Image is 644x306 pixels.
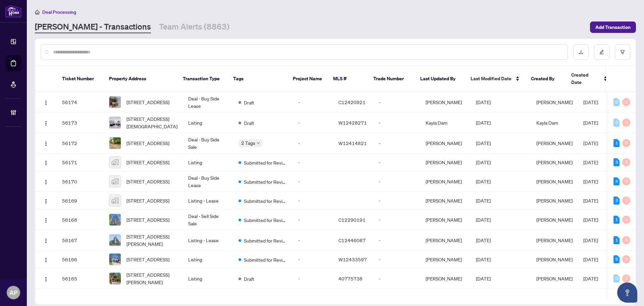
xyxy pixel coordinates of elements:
td: 56168 [57,210,104,230]
span: Created Date [571,71,599,86]
span: filter [620,50,625,54]
span: [STREET_ADDRESS][PERSON_NAME] [126,271,177,286]
span: [STREET_ADDRESS] [126,197,169,204]
td: Deal - Sell Side Sale [183,210,233,230]
td: 56174 [57,92,104,113]
img: Logo [43,141,49,146]
span: [DATE] [583,159,598,165]
span: [DATE] [476,120,491,126]
div: 3 [613,158,620,166]
span: [DATE] [583,198,598,204]
span: [STREET_ADDRESS] [126,139,169,147]
td: [PERSON_NAME] [420,154,471,171]
span: C12446087 [338,237,366,243]
div: 4 [613,177,620,185]
div: 0 [622,216,630,224]
span: [DATE] [583,178,598,184]
div: 0 [622,139,630,147]
span: [PERSON_NAME] [536,99,573,105]
div: 0 [622,119,630,127]
span: Add Transaction [595,22,631,33]
th: Tags [228,66,287,92]
span: [DATE] [583,99,598,105]
span: [PERSON_NAME] [536,275,573,281]
td: - [373,230,420,251]
span: [STREET_ADDRESS] [126,216,169,223]
div: 0 [622,274,630,282]
td: - [373,251,420,268]
td: 56172 [57,133,104,154]
td: Deal - Buy Side Sale [183,133,233,154]
th: Property Address [104,66,177,92]
td: - [373,171,420,192]
span: [STREET_ADDRESS] [126,159,169,166]
img: Logo [43,160,49,166]
td: 56173 [57,113,104,133]
img: thumbnail-img [109,234,121,246]
img: Logo [43,218,49,223]
button: filter [615,44,630,60]
img: thumbnail-img [109,176,121,187]
td: Listing - Lease [183,192,233,210]
span: Submitted for Review [244,237,287,244]
td: 56167 [57,230,104,251]
button: edit [594,44,609,60]
span: [DATE] [583,275,598,281]
td: Deal - Buy Side Lease [183,171,233,192]
span: 40775738 [338,275,363,281]
img: Logo [43,199,49,204]
span: C12420921 [338,99,366,105]
th: Trade Number [368,66,415,92]
img: Logo [43,100,49,105]
th: Transaction Type [177,66,228,92]
button: download [573,44,589,60]
div: 6 [613,255,620,263]
td: - [293,230,333,251]
td: [PERSON_NAME] [420,133,471,154]
img: logo [5,5,21,17]
img: thumbnail-img [109,117,121,128]
button: Logo [41,176,51,187]
td: [PERSON_NAME] [420,251,471,268]
img: Logo [43,257,49,263]
span: [PERSON_NAME] [536,159,573,165]
button: Logo [41,117,51,128]
span: AP [9,288,17,297]
img: thumbnail-img [109,273,121,284]
span: Submitted for Review [244,256,287,263]
td: Listing [183,113,233,133]
span: home [35,10,40,14]
span: download [579,50,583,54]
td: - [373,192,420,210]
div: 0 [613,98,620,106]
img: thumbnail-img [109,96,121,108]
button: Logo [41,138,51,148]
td: [PERSON_NAME] [420,230,471,251]
div: 0 [613,274,620,282]
button: Logo [41,254,51,265]
td: - [373,268,420,289]
img: thumbnail-img [109,214,121,225]
td: - [293,268,333,289]
td: [PERSON_NAME] [420,192,471,210]
span: [DATE] [476,140,491,146]
span: W12414821 [338,140,367,146]
td: - [293,251,333,268]
td: - [293,171,333,192]
span: Submitted for Review [244,178,287,185]
img: Logo [43,179,49,185]
span: [PERSON_NAME] [536,237,573,243]
span: [DATE] [583,256,598,262]
th: MLS # [328,66,368,92]
span: edit [599,50,604,54]
span: [DATE] [476,198,491,204]
span: [STREET_ADDRESS] [126,98,169,106]
td: - [293,154,333,171]
span: Submitted for Review [244,159,287,166]
button: Logo [41,235,51,246]
td: Listing - Lease [183,230,233,251]
span: Draft [244,119,254,127]
th: Project Name [287,66,328,92]
span: Draft [244,99,254,106]
td: 56170 [57,171,104,192]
